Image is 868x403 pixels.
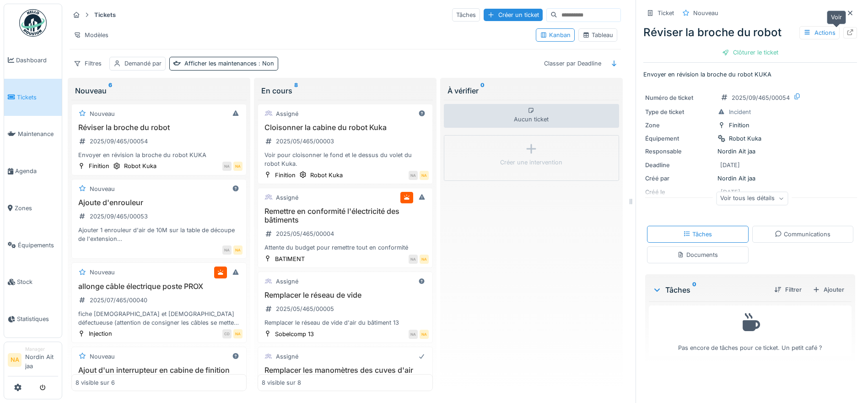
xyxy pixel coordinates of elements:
[645,174,855,183] div: Nordin Ait jaa
[799,26,840,39] div: Actions
[233,329,243,338] div: NA
[677,251,718,259] div: Documents
[262,378,301,387] div: 8 visible sur 8
[262,151,429,168] div: Voir pour cloisonner le fond et le dessus du volet du robot Kuka.
[75,85,243,96] div: Nouveau
[70,57,106,70] div: Filtres
[693,9,718,17] div: Nouveau
[409,171,418,180] div: NA
[261,85,429,96] div: En cours
[90,212,148,221] div: 2025/09/465/00053
[25,346,58,353] div: Manager
[90,268,115,277] div: Nouveau
[683,230,712,239] div: Tâches
[643,24,857,41] div: Réviser la broche du robot
[184,59,274,68] div: Afficher les maintenances
[484,9,543,21] div: Créer un ticket
[310,171,343,180] div: Robot Kuka
[8,353,22,367] li: NA
[276,305,334,313] div: 2025/05/465/00005
[420,330,429,339] div: NA
[90,352,115,361] div: Nouveau
[4,264,62,301] a: Stock
[18,130,58,138] span: Maintenance
[452,8,480,22] div: Tâches
[124,162,156,170] div: Robot Kuka
[222,329,232,338] div: CD
[262,366,429,383] h3: Remplacer les manomètres des cuves d'air comprimé
[645,121,714,130] div: Zone
[645,161,714,169] div: Deadline
[15,167,58,175] span: Agenda
[4,227,62,264] a: Équipements
[480,85,485,96] sup: 0
[222,245,232,255] div: NA
[658,9,674,17] div: Ticket
[716,192,788,205] div: Voir tous les détails
[771,283,805,296] div: Filtrer
[276,193,298,202] div: Assigné
[4,79,62,116] a: Tickets
[652,284,767,295] div: Tâches
[720,161,740,169] div: [DATE]
[645,134,714,143] div: Équipement
[70,28,113,42] div: Modèles
[75,310,243,327] div: fiche [DEMOGRAPHIC_DATA] et [DEMOGRAPHIC_DATA] défectueuse (attention de consigner les câbles se ...
[276,352,298,361] div: Assigné
[91,11,119,19] strong: Tickets
[90,109,115,118] div: Nouveau
[692,284,696,295] sup: 0
[90,296,147,305] div: 2025/07/465/00040
[75,198,243,207] h3: Ajoute d'enrouleur
[809,283,848,296] div: Ajouter
[729,108,751,116] div: Incident
[275,171,296,180] div: Finition
[17,315,58,323] span: Statistiques
[645,93,714,102] div: Numéro de ticket
[15,204,58,212] span: Zones
[420,255,429,264] div: NA
[233,162,243,171] div: NA
[540,31,571,39] div: Kanban
[18,241,58,250] span: Équipements
[75,378,115,387] div: 8 visible sur 6
[275,330,314,338] div: Sobelcomp 13
[222,162,232,171] div: NA
[262,291,429,300] h3: Remplacer le réseau de vide
[732,93,790,102] div: 2025/09/465/00054
[409,330,418,339] div: NA
[4,190,62,227] a: Zones
[4,42,62,79] a: Dashboard
[444,104,619,128] div: Aucun ticket
[262,207,429,224] h3: Remettre en conformité l'électricité des bâtiments
[643,70,857,79] p: Envoyer en révision la broche du robot KUKA
[90,137,148,146] div: 2025/09/465/00054
[8,346,58,376] a: NA ManagerNordin Ait jaa
[262,243,429,252] div: Attente du budget pour remettre tout en conformité
[4,152,62,190] a: Agenda
[276,277,298,286] div: Assigné
[645,147,855,156] div: Nordin Ait jaa
[262,318,429,327] div: Remplacer le réseau de vide d'air du bâtiment 13
[108,85,112,96] sup: 6
[16,56,58,65] span: Dashboard
[645,147,714,156] div: Responsable
[89,162,109,170] div: Finition
[276,109,298,118] div: Assigné
[645,108,714,116] div: Type de ticket
[655,310,846,352] div: Pas encore de tâches pour ce ticket. Un petit café ?
[500,158,562,167] div: Créer une intervention
[420,171,429,180] div: NA
[124,59,162,68] div: Demandé par
[25,346,58,374] li: Nordin Ait jaa
[275,255,305,263] div: BATIMENT
[645,174,714,183] div: Créé par
[257,60,274,67] span: : Non
[294,85,298,96] sup: 8
[276,137,334,146] div: 2025/05/465/00003
[89,329,112,338] div: Injection
[729,134,761,143] div: Robot Kuka
[19,9,47,37] img: Badge_color-CXgf-gQk.svg
[276,229,334,238] div: 2025/05/465/00004
[827,11,846,24] div: Voir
